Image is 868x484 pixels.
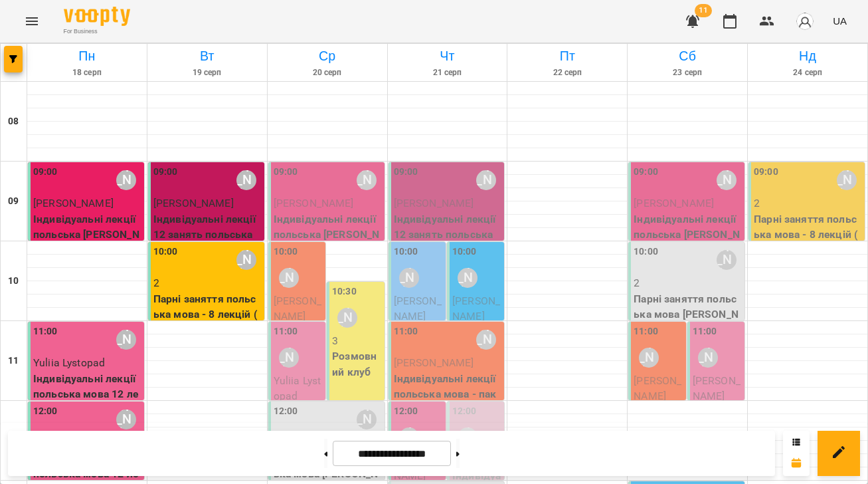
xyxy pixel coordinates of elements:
[693,374,740,403] span: [PERSON_NAME]
[274,211,382,259] p: Індивідуальні лекції польська [PERSON_NAME] 8 занять
[116,410,136,429] div: Anna Litkovets
[8,274,19,289] h6: 10
[274,197,354,209] span: [PERSON_NAME]
[332,348,381,380] p: Розмовний клуб
[8,354,19,368] h6: 11
[153,275,262,291] p: 2
[279,348,299,368] div: Anna Litkovets
[394,295,442,323] span: [PERSON_NAME]
[698,348,718,368] div: Anna Litkovets
[630,46,745,66] h6: Сб
[236,250,256,270] div: Sofiia Aloshyna
[357,170,377,190] div: Anna Litkovets
[236,170,256,190] div: Valentyna Krytskaliuk
[274,374,321,403] span: Yuliia Lystopad
[695,4,712,17] span: 11
[394,371,502,418] p: Індивідуальні лекції польська мова - пакет 8 занять
[149,46,265,66] h6: Вт
[754,211,862,259] p: Парні заняття польська мова - 8 лекцій ( 2 особи )
[64,27,130,36] span: For Business
[509,66,625,79] h6: 22 серп
[274,245,298,259] label: 10:00
[33,404,58,419] label: 12:00
[837,170,857,190] div: Sofiia Aloshyna
[394,245,418,259] label: 10:00
[827,9,852,33] button: UA
[274,295,321,323] span: [PERSON_NAME]
[394,197,474,209] span: [PERSON_NAME]
[274,324,298,339] label: 11:00
[634,374,681,403] span: [PERSON_NAME]
[833,14,847,28] span: UA
[452,295,500,323] span: [PERSON_NAME]
[153,245,178,259] label: 10:00
[332,285,357,299] label: 10:30
[357,410,377,429] div: Anna Litkovets
[390,66,505,79] h6: 21 серп
[394,324,418,339] label: 11:00
[476,170,496,190] div: Valentyna Krytskaliuk
[64,7,130,26] img: Voopty Logo
[634,211,742,259] p: Індивідуальні лекції польська [PERSON_NAME] 8 занять
[476,330,496,350] div: Valentyna Krytskaliuk
[279,268,299,288] div: Valentyna Krytskaliuk
[754,195,862,211] p: 2
[33,197,114,209] span: [PERSON_NAME]
[634,245,658,259] label: 10:00
[399,268,419,288] div: Valentyna Krytskaliuk
[639,348,659,368] div: Valentyna Krytskaliuk
[33,165,58,180] label: 09:00
[630,66,745,79] h6: 23 серп
[153,197,234,209] span: [PERSON_NAME]
[29,66,145,79] h6: 18 серп
[634,324,658,339] label: 11:00
[153,165,178,180] label: 09:00
[750,66,865,79] h6: 24 серп
[274,404,298,419] label: 12:00
[634,291,742,338] p: Парні заняття польська мова [PERSON_NAME] 8 занять
[693,324,717,339] label: 11:00
[116,170,136,190] div: Anna Litkovets
[394,165,418,180] label: 09:00
[153,211,262,259] p: Індивідуальні лекції 12 занять польська мова
[274,165,298,180] label: 09:00
[337,308,357,328] div: Sofiia Aloshyna
[332,333,381,349] p: 3
[750,46,865,66] h6: Нд
[452,245,477,259] label: 10:00
[394,211,502,259] p: Індивідуальні лекції 12 занять польська мова
[634,275,742,291] p: 2
[29,46,145,66] h6: Пн
[270,66,385,79] h6: 20 серп
[33,371,141,418] p: Індивідуальні лекції польська мова 12 лекцій [PERSON_NAME]
[717,250,737,270] div: Anna Litkovets
[149,66,265,79] h6: 19 серп
[394,356,474,369] span: [PERSON_NAME]
[796,12,814,31] img: avatar_s.png
[717,170,737,190] div: Anna Litkovets
[754,165,778,180] label: 09:00
[33,324,58,339] label: 11:00
[452,404,477,419] label: 12:00
[270,46,385,66] h6: Ср
[116,330,136,350] div: Anna Litkovets
[458,268,477,288] div: Anna Litkovets
[634,165,658,180] label: 09:00
[153,291,262,338] p: Парні заняття польська мова - 8 лекцій ( 2 особи )
[33,356,105,369] span: Yuliia Lystopad
[394,404,418,419] label: 12:00
[634,197,714,209] span: [PERSON_NAME]
[16,5,48,37] button: Menu
[8,194,19,209] h6: 09
[509,46,625,66] h6: Пт
[390,46,505,66] h6: Чт
[8,114,19,129] h6: 08
[33,211,141,259] p: Індивідуальні лекції польська [PERSON_NAME] 8 занять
